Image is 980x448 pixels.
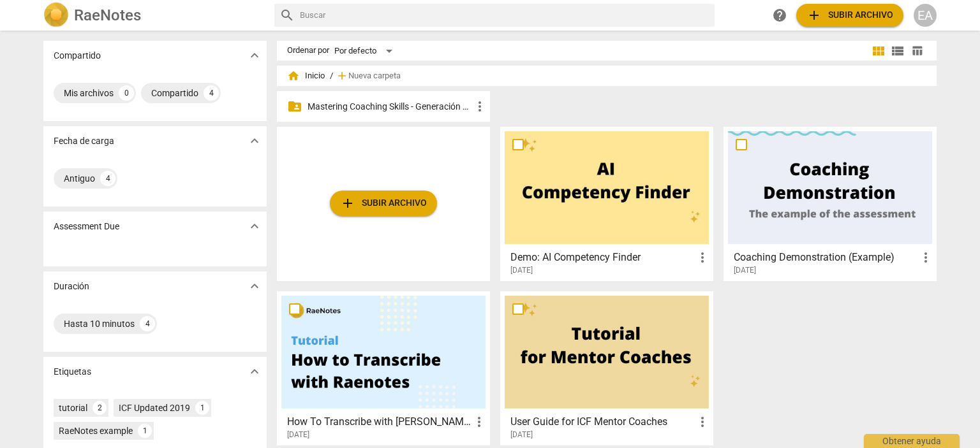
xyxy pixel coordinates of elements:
button: Lista [888,41,907,61]
div: tutorial [59,401,87,414]
input: Buscar [300,5,709,25]
div: 1 [195,401,209,415]
p: Duración [54,280,89,293]
div: 1 [138,424,152,438]
button: Mostrar más [245,217,264,236]
button: Mostrar más [245,46,264,65]
button: Mostrar más [245,277,264,296]
span: expand_more [247,48,262,63]
h3: Demo: AI Competency Finder [510,250,695,265]
h3: How To Transcribe with RaeNotes [287,414,471,430]
h2: RaeNotes [74,6,141,24]
a: LogoRaeNotes [43,3,264,28]
span: / [330,71,333,81]
div: Mis archivos [64,87,114,99]
div: Ordenar por [287,46,329,55]
img: Logo [43,3,69,28]
span: expand_more [247,364,262,379]
button: EA [914,4,937,27]
button: Subir [796,4,903,27]
span: [DATE] [510,430,533,440]
div: RaeNotes example [59,424,133,437]
span: add [806,8,822,23]
a: Demo: AI Competency Finder[DATE] [505,131,709,275]
span: more_vert [472,99,487,114]
div: ICF Updated 2019 [119,401,190,414]
div: 2 [93,401,107,415]
span: expand_more [247,219,262,234]
span: expand_more [247,278,262,294]
div: 4 [140,316,155,331]
button: Mostrar más [245,362,264,381]
span: [DATE] [287,430,309,440]
div: Hasta 10 minutos [64,317,135,330]
p: Etiquetas [54,365,91,379]
div: 4 [100,171,115,186]
span: more_vert [695,250,710,265]
p: Compartido [54,49,101,62]
span: more_vert [918,250,933,265]
span: folder_shared [287,99,302,114]
button: Cuadrícula [869,41,888,61]
span: Subir archivo [340,196,427,211]
span: Inicio [287,69,325,82]
a: User Guide for ICF Mentor Coaches[DATE] [505,296,709,440]
div: Por defecto [334,41,397,61]
div: Compartido [151,87,198,99]
span: add [336,69,348,82]
span: more_vert [695,414,710,430]
span: add [340,196,355,211]
span: more_vert [471,414,487,430]
h3: Coaching Demonstration (Example) [734,250,918,265]
span: view_list [890,43,905,59]
h3: User Guide for ICF Mentor Coaches [510,414,695,430]
a: Obtener ayuda [768,4,791,27]
p: Mastering Coaching Skills - Generación 32 [308,100,472,113]
div: 0 [119,85,134,101]
div: 4 [204,85,219,101]
button: Tabla [907,41,926,61]
a: How To Transcribe with [PERSON_NAME][DATE] [281,296,486,440]
span: home [287,69,300,82]
div: Antiguo [64,172,95,185]
span: help [772,8,787,23]
p: Assessment Due [54,220,119,233]
span: expand_more [247,133,262,148]
span: Subir archivo [806,8,893,23]
span: Nueva carpeta [348,71,401,81]
button: Subir [330,191,437,216]
button: Mostrar más [245,131,264,150]
span: [DATE] [734,265,756,276]
span: [DATE] [510,265,533,276]
a: Coaching Demonstration (Example)[DATE] [728,131,932,275]
div: Obtener ayuda [864,434,960,448]
span: view_module [871,43,886,59]
span: search [279,8,295,23]
span: table_chart [911,45,923,57]
p: Fecha de carga [54,134,114,148]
